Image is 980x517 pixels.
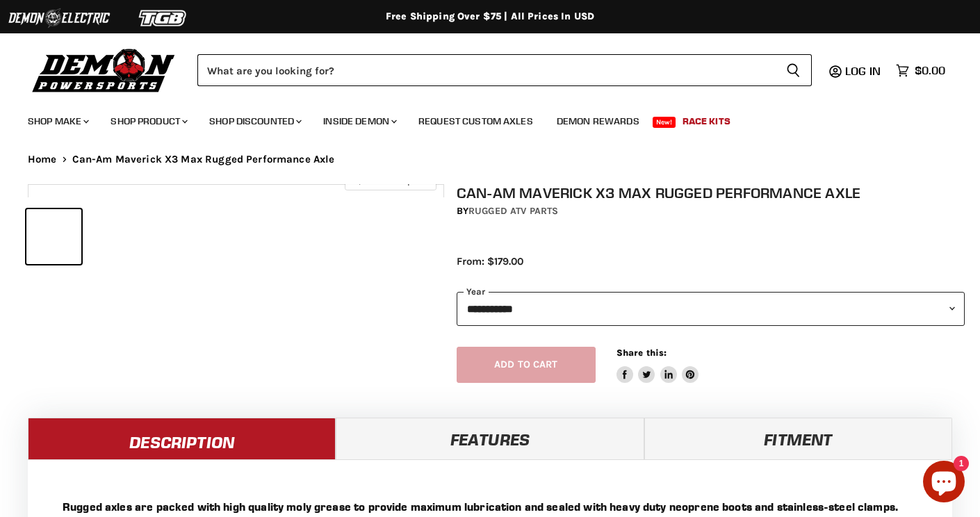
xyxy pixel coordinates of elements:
a: Rugged ATV Parts [468,205,558,217]
a: Description [28,418,336,459]
select: year [457,292,965,326]
a: Inside Demon [313,107,405,136]
aside: Share this: [616,347,699,384]
a: Home [28,154,57,165]
span: Can-Am Maverick X3 Max Rugged Performance Axle [72,154,335,165]
div: by [457,204,965,219]
a: Race Kits [672,107,741,136]
button: IMAGE thumbnail [26,209,81,264]
span: $0.00 [915,64,945,77]
img: Demon Electric Logo 2 [7,5,111,31]
img: Demon Powersports [28,45,180,95]
a: Features [336,418,644,459]
h1: Can-Am Maverick X3 Max Rugged Performance Axle [457,184,965,202]
a: Log in [839,65,889,77]
span: Share this: [616,347,667,358]
span: New! [653,117,676,128]
span: From: $179.00 [457,255,523,268]
a: Request Custom Axles [408,107,544,136]
span: Click to expand [352,175,429,186]
button: Search [775,54,812,86]
inbox-online-store-chat: Shopify online store chat [919,461,969,506]
a: Shop Make [17,107,97,136]
form: Product [197,54,812,86]
ul: Main menu [17,101,942,136]
img: TGB Logo 2 [111,5,215,31]
span: Log in [845,64,881,78]
a: Shop Product [100,107,196,136]
a: Shop Discounted [199,107,310,136]
a: Fitment [644,418,952,459]
a: Demon Rewards [546,107,650,136]
a: $0.00 [889,60,952,81]
input: Search [197,54,775,86]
